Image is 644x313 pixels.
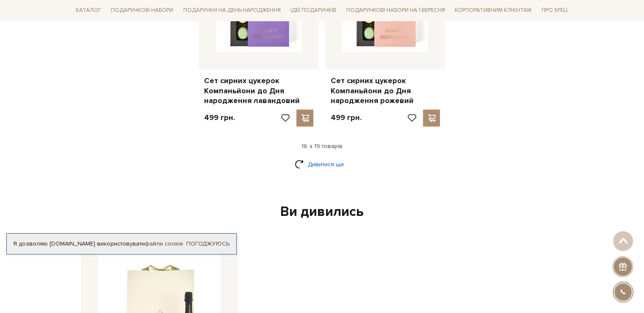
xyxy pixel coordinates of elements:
div: Я дозволяю [DOMAIN_NAME] використовувати [7,240,236,248]
a: Сет сирних цукерок Компаньйони до Дня народження лавандовий [204,76,314,106]
div: 16 з 19 товарів [69,143,575,150]
a: Про Spell [538,4,572,17]
a: Подарункові набори на 1 Вересня [343,3,448,18]
a: Дивитися ще [295,157,350,172]
a: Корпоративним клієнтам [451,3,535,18]
a: Погоджуюсь [186,240,229,248]
p: 499 грн. [330,113,361,123]
a: Подарункові набори [108,4,177,17]
div: Ви дивились [77,203,567,221]
a: Ідеї подарунків [287,4,340,17]
a: файли cookie [145,240,183,247]
a: Подарунки на День народження [180,4,284,17]
p: 499 грн. [204,113,235,123]
a: Сет сирних цукерок Компаньйони до Дня народження рожевий [330,76,440,106]
a: Каталог [72,4,105,17]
